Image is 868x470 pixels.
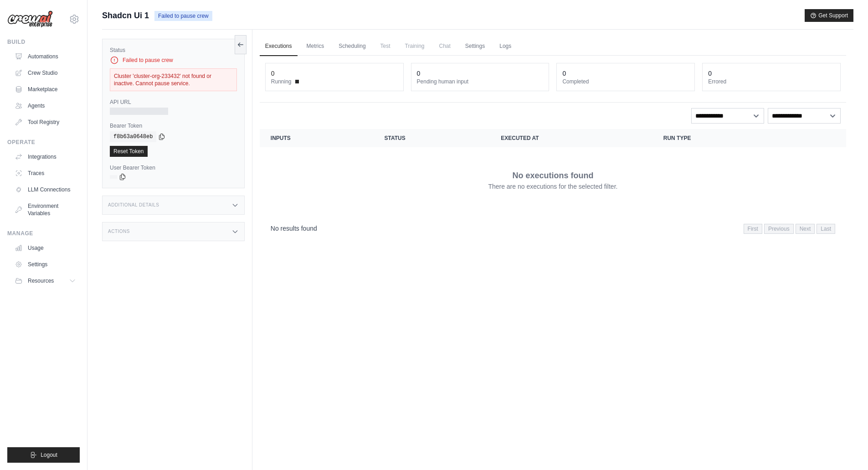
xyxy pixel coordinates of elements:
span: Chat is not available until the deployment is complete [434,37,456,55]
span: Previous [764,224,794,234]
a: Automations [11,49,80,64]
a: Integrations [11,150,80,164]
button: Logout [7,447,80,463]
span: Shadcn Ui 1 [102,9,149,22]
th: Status [374,129,490,147]
div: 0 [271,69,275,78]
span: Test [375,37,396,55]
dt: Completed [562,78,689,85]
div: 0 [708,69,712,78]
span: Running [271,78,292,85]
h3: Actions [108,229,130,234]
span: Resources [28,277,54,284]
span: Training is not available until the deployment is complete [400,37,430,55]
div: Manage [7,230,80,237]
a: Settings [11,257,80,272]
a: Executions [260,37,298,56]
div: 0 [417,69,421,78]
label: User Bearer Token [110,164,237,171]
label: API URL [110,98,237,106]
th: Executed at [490,129,652,147]
span: Last [817,224,835,234]
a: Usage [11,241,80,255]
section: Crew executions table [260,129,846,240]
a: Marketplace [11,82,80,97]
a: Agents [11,98,80,113]
a: Tool Registry [11,115,80,129]
div: Operate [7,139,80,146]
span: Logout [41,451,57,459]
th: Inputs [260,129,374,147]
div: Cluster 'cluster-org-233432' not found or inactive. Cannot pause service. [110,68,237,91]
h3: Additional Details [108,202,159,208]
label: Status [110,46,237,54]
span: Next [796,224,815,234]
button: Resources [11,274,80,288]
label: Bearer Token [110,122,237,129]
a: Crew Studio [11,66,80,80]
div: 0 [562,69,566,78]
div: Failed to pause crew [110,56,237,65]
button: Get Support [805,9,853,22]
nav: Pagination [744,224,835,234]
a: Reset Token [110,146,148,157]
nav: Pagination [260,217,846,240]
div: Build [7,38,80,46]
a: Traces [11,166,80,181]
a: Environment Variables [11,199,80,221]
p: No results found [271,224,317,233]
a: Settings [460,37,490,56]
code: f8b63a0648eb [110,131,156,142]
p: No executions found [512,169,593,182]
span: First [744,224,762,234]
a: Metrics [301,37,330,56]
dt: Errored [708,78,835,85]
img: Logo [7,10,53,28]
a: Logs [494,37,517,56]
span: Failed to pause crew [154,11,212,21]
th: Run Type [652,129,787,147]
a: LLM Connections [11,182,80,197]
a: Scheduling [333,37,371,56]
p: There are no executions for the selected filter. [488,182,617,191]
dt: Pending human input [417,78,544,85]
